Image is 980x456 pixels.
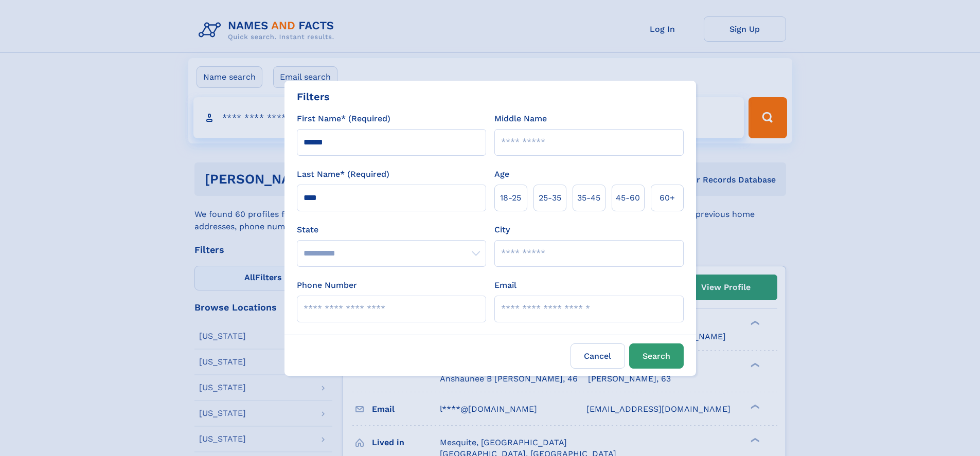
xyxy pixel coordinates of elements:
span: 60+ [660,192,675,204]
span: 25‑35 [539,192,561,204]
span: 18‑25 [500,192,521,204]
label: City [494,224,510,236]
label: Phone Number [297,279,357,291]
label: Age [494,168,509,180]
label: Email [494,279,516,291]
div: Filters [297,89,330,104]
span: 45‑60 [616,192,640,204]
label: State [297,224,486,236]
button: Search [629,343,684,369]
span: 35‑45 [577,192,600,204]
label: Last Name* (Required) [297,168,389,180]
label: Cancel [571,343,625,369]
label: First Name* (Required) [297,113,390,125]
label: Middle Name [494,113,547,125]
